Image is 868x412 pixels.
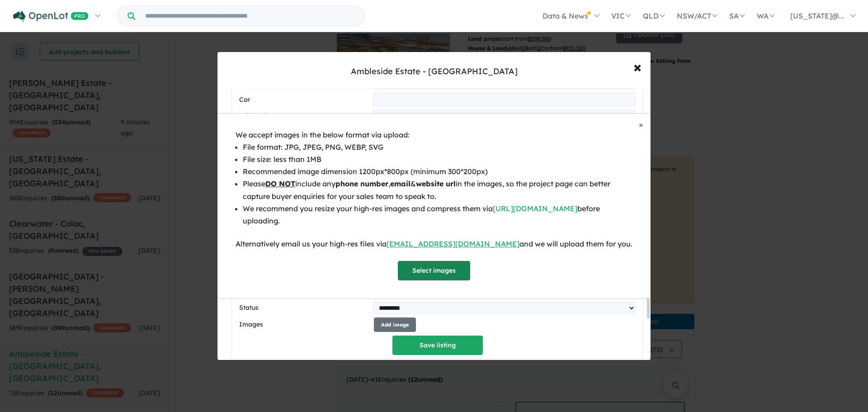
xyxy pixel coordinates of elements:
[243,166,632,178] li: Recommended image dimension 1200px*800px (minimum 300*200px)
[243,153,632,166] li: File size: less than 1MB
[137,6,363,26] input: Try estate name, suburb, builder or developer
[243,203,632,227] li: We recommend you resize your high-res images and compress them via before uploading.
[790,11,844,20] span: [US_STATE]@...
[236,129,632,141] div: We accept images in the below format via upload:
[639,119,643,130] span: ×
[335,179,388,188] b: phone number
[387,239,519,248] a: [EMAIL_ADDRESS][DOMAIN_NAME]
[265,179,295,188] u: DO NOT
[243,141,632,153] li: File format: JPG, JPEG, PNG, WEBP, SVG
[416,179,456,188] b: website url
[243,178,632,202] li: Please include any , & in the images, so the project page can better capture buyer enquiries for ...
[398,261,470,280] button: Select images
[13,11,89,22] img: Openlot PRO Logo White
[493,204,577,213] a: [URL][DOMAIN_NAME]
[236,238,632,250] div: Alternatively email us your high-res files via and we will upload them for you.
[390,179,410,188] b: email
